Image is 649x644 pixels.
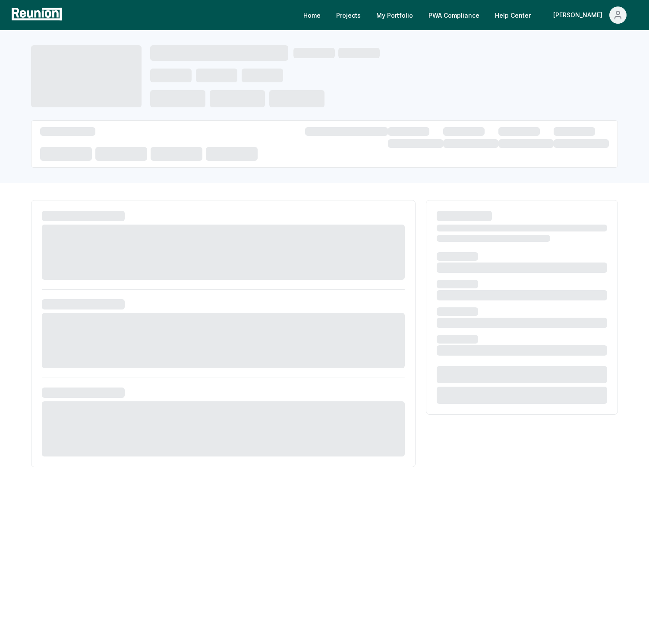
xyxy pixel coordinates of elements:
a: My Portfolio [369,6,420,24]
nav: Main [296,6,640,24]
a: Help Center [488,6,538,24]
a: Projects [329,6,368,24]
a: PWA Compliance [422,6,486,24]
a: Home [296,6,328,24]
button: [PERSON_NAME] [546,6,633,24]
div: [PERSON_NAME] [553,6,606,24]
